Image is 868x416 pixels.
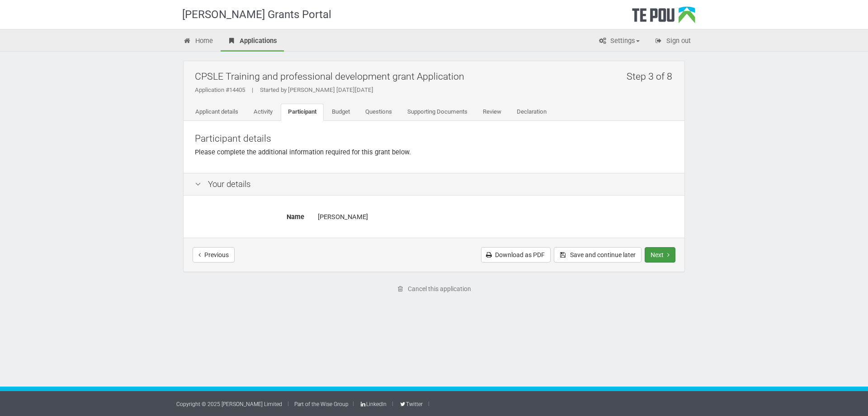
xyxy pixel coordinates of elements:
[294,401,349,407] a: Part of the Wise Group
[645,247,675,263] button: Next step
[188,104,245,121] a: Applicant details
[176,401,282,407] a: Copyright © 2025 [PERSON_NAME] Limited
[358,104,399,121] a: Questions
[481,247,551,263] a: Download as PDF
[195,66,678,87] h2: CPSLE Training and professional development grant Application
[318,209,673,225] div: [PERSON_NAME]
[221,32,284,52] a: Applications
[554,247,642,263] button: Save and continue later
[246,104,280,121] a: Activity
[591,32,646,52] a: Settings
[195,132,673,145] p: Participant details
[281,104,324,121] a: Participant
[647,32,698,52] a: Sign out
[509,104,554,121] a: Declaration
[392,281,477,296] a: Cancel this application
[627,66,678,87] h2: Step 3 of 8
[193,247,235,263] button: Previous step
[184,173,684,196] div: Your details
[245,86,260,93] span: |
[359,401,387,407] a: LinkedIn
[476,104,509,121] a: Review
[195,86,678,94] div: Application #14405 Started by [PERSON_NAME] [DATE][DATE]
[325,104,357,121] a: Budget
[188,209,311,222] label: Name
[399,401,422,407] a: Twitter
[195,148,673,157] p: Please complete the additional information required for this grant below.
[632,6,695,29] div: Te Pou Logo
[400,104,475,121] a: Supporting Documents
[176,32,220,52] a: Home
